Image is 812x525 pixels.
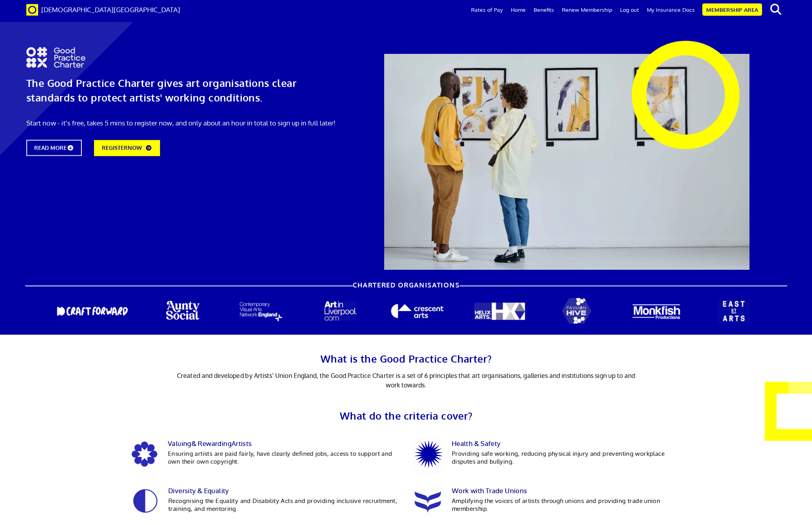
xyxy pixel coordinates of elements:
[26,76,336,105] h1: The Good Practice Charter gives art organisations clear standards to protect artists' working con...
[406,483,690,522] a: Work with Trade Unions Amplifying the voices of artists through unions and providing trade union ...
[530,0,558,19] a: Benefits
[123,483,406,522] a: Diversity & Equality Recognising the Equality and Disability Acts and providing inclusive recruit...
[352,282,460,289] span: CHARTERED ORGANISATIONS
[168,440,252,447] span: Valuing Artists
[702,4,762,16] a: Membership Area
[41,6,180,13] span: [DEMOGRAPHIC_DATA][GEOGRAPHIC_DATA]
[20,0,186,20] a: Brand [DEMOGRAPHIC_DATA][GEOGRAPHIC_DATA]
[764,1,788,18] button: search
[170,371,642,389] p: Created and developed by Artists’ Union England, the Good Practice Charter is a set of 6 principl...
[191,439,232,447] span: & Rewarding
[616,0,643,19] a: Log out
[123,350,689,367] h2: What is the Good Practice Charter?
[123,436,406,475] a: Valuing& RewardingArtists Ensuring artists are paid fairly, have clearly defined jobs, access to ...
[713,40,716,46] picture: >
[168,487,229,494] span: Diversity & Equality
[507,0,530,19] a: Home
[467,0,507,19] a: Rates of Pay
[94,140,160,156] a: REGISTERNOW
[406,436,690,475] a: Health & Safety Providing safe working, reducing physical injury and preventing workplace dispute...
[26,140,82,156] a: READ MORE
[452,487,527,494] span: Work with Trade Unions
[558,0,616,19] a: Renew Membership
[128,145,142,151] span: NOW
[26,118,336,128] p: Start now - it's free, takes 5 mins to register now, and only about an hour in total to sign up i...
[643,0,699,19] a: My Insurance Docs
[123,407,689,424] h2: What do the criteria cover?
[451,440,500,447] span: Health & Safety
